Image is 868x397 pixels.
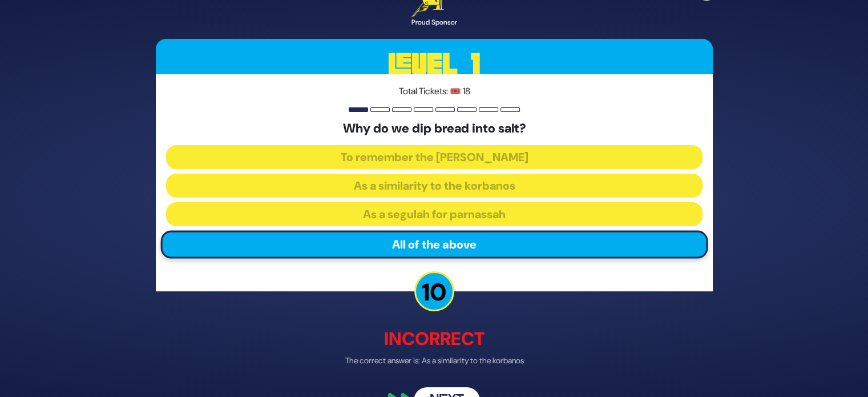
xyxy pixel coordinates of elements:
[160,231,708,259] button: All of the above
[166,121,703,136] h5: Why do we dip bread into salt?
[166,146,703,170] button: To remember the [PERSON_NAME]
[166,85,703,98] p: Total Tickets: 🎟️ 18
[414,272,454,312] p: 10
[156,39,713,90] h3: Level 1
[166,174,703,198] button: As a similarity to the korbanos
[156,326,713,353] p: Incorrect
[166,203,703,227] button: As a segulah for parnassah
[156,355,713,367] p: The correct answer is: As a similarity to the korbanos
[411,17,457,27] div: Proud Sponsor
